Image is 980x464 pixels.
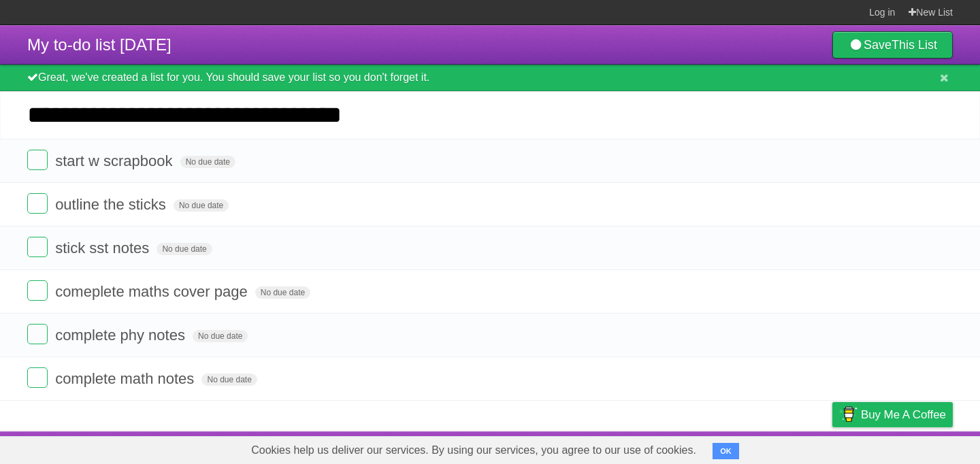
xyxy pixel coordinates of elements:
[157,243,212,255] span: No due date
[27,237,48,257] label: Done
[651,435,680,461] a: About
[832,31,953,59] a: SaveThis List
[839,403,857,426] img: Buy me a coffee
[27,367,48,388] label: Done
[892,38,937,52] b: This List
[27,35,171,54] span: My to-do list [DATE]
[27,150,48,170] label: Done
[861,403,946,427] span: Buy me a coffee
[768,435,798,461] a: Terms
[255,286,310,299] span: No due date
[55,196,169,213] span: outline the sticks
[180,156,235,168] span: No due date
[27,280,48,301] label: Done
[713,443,739,459] button: OK
[867,435,953,461] a: Suggest a feature
[201,374,257,386] span: No due date
[55,283,251,300] span: comeplete maths cover page
[55,370,197,387] span: complete math notes
[832,402,953,427] a: Buy me a coffee
[27,193,48,214] label: Done
[696,435,751,461] a: Developers
[55,239,152,256] span: stick sst notes
[27,324,48,344] label: Done
[815,435,850,461] a: Privacy
[55,327,189,344] span: complete phy notes
[174,199,229,212] span: No due date
[193,330,248,342] span: No due date
[55,152,176,169] span: start w scrapbook
[238,437,710,464] span: Cookies help us deliver our services. By using our services, you agree to our use of cookies.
